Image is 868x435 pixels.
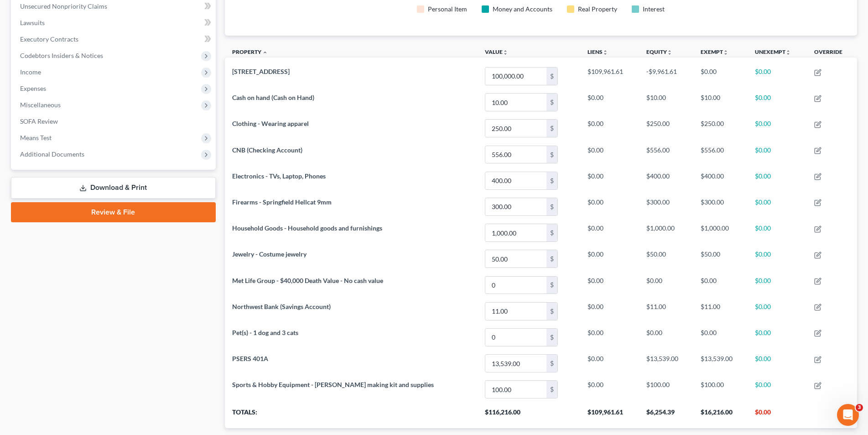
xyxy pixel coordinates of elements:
td: $100.00 [693,377,748,403]
td: $0.00 [580,350,639,376]
td: $250.00 [639,115,693,142]
span: Household Goods - Household goods and furnishings [232,224,382,232]
td: $0.00 [580,115,639,142]
span: CNB (Checking Account) [232,146,302,154]
td: $1,000.00 [693,220,748,246]
td: $50.00 [693,246,748,272]
input: 0.00 [485,303,546,320]
a: Executory Contracts [13,31,216,47]
span: Lawsuits [20,19,45,26]
div: $ [546,146,557,163]
div: Personal Item [428,5,467,14]
i: expand_less [262,50,268,55]
th: Override [807,43,857,63]
td: $556.00 [639,142,693,168]
a: Download & Print [11,177,216,199]
td: $0.00 [748,142,807,168]
input: 0.00 [485,224,546,241]
i: unfold_more [667,50,672,55]
input: 0.00 [485,120,546,137]
span: Pet(s) - 1 dog and 3 cats [232,329,298,336]
td: $556.00 [693,142,748,168]
span: Clothing - Wearing apparel [232,120,309,127]
span: Cash on hand (Cash on Hand) [232,94,314,101]
span: Firearms - Springfield Hellcat 9mm [232,198,332,206]
td: $0.00 [748,89,807,115]
td: $300.00 [693,194,748,220]
span: Met Life Group - $40,000 Death Value - No cash value [232,277,383,284]
input: 0.00 [485,277,546,294]
span: Codebtors Insiders & Notices [20,52,103,59]
span: Income [20,68,41,76]
input: 0.00 [485,198,546,215]
td: $13,539.00 [639,350,693,376]
span: 3 [856,404,863,411]
td: $0.00 [693,324,748,350]
span: Additional Documents [20,150,84,158]
span: [STREET_ADDRESS] [232,68,290,75]
td: $0.00 [693,272,748,298]
input: 0.00 [485,355,546,372]
td: $100.00 [639,377,693,403]
div: $ [546,303,557,320]
td: $0.00 [580,298,639,324]
td: $11.00 [639,298,693,324]
th: $116,216.00 [478,403,580,428]
td: $0.00 [748,272,807,298]
td: $0.00 [748,115,807,142]
div: Real Property [578,5,617,14]
td: $0.00 [580,377,639,403]
td: $0.00 [580,324,639,350]
td: $300.00 [639,194,693,220]
td: $0.00 [580,89,639,115]
td: $0.00 [580,220,639,246]
div: Interest [643,5,665,14]
input: 0.00 [485,250,546,267]
iframe: Intercom live chat [837,404,859,426]
td: $1,000.00 [639,220,693,246]
input: 0.00 [485,94,546,111]
a: Valueunfold_more [485,48,508,55]
div: $ [546,250,557,267]
span: SOFA Review [20,117,58,125]
a: Review & File [11,202,216,222]
td: $10.00 [693,89,748,115]
td: $0.00 [639,272,693,298]
span: PSERS 401A [232,355,268,362]
span: Sports & Hobby Equipment - [PERSON_NAME] making kit and supplies [232,381,434,388]
div: $ [546,68,557,85]
td: $50.00 [639,246,693,272]
td: $0.00 [748,63,807,89]
a: Property expand_less [232,48,268,55]
span: Unsecured Nonpriority Claims [20,2,107,10]
td: $400.00 [639,168,693,194]
th: $109,961.61 [580,403,639,428]
td: -$9,961.61 [639,63,693,89]
td: $250.00 [693,115,748,142]
span: Means Test [20,134,52,142]
input: 0.00 [485,68,546,85]
span: Executory Contracts [20,35,78,43]
td: $0.00 [748,377,807,403]
td: $0.00 [693,63,748,89]
td: $0.00 [748,220,807,246]
a: SOFA Review [13,113,216,130]
span: Jewelry - Costume jewelry [232,250,307,258]
div: Money and Accounts [493,5,552,14]
span: Miscellaneous [20,101,61,109]
td: $0.00 [748,324,807,350]
div: $ [546,94,557,111]
td: $0.00 [580,194,639,220]
td: $0.00 [748,246,807,272]
i: unfold_more [503,50,508,55]
td: $0.00 [580,272,639,298]
div: $ [546,277,557,294]
th: $0.00 [748,403,807,428]
a: Equityunfold_more [646,48,672,55]
i: unfold_more [785,50,791,55]
a: Lawsuits [13,15,216,31]
td: $10.00 [639,89,693,115]
input: 0.00 [485,146,546,163]
td: $0.00 [639,324,693,350]
td: $400.00 [693,168,748,194]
